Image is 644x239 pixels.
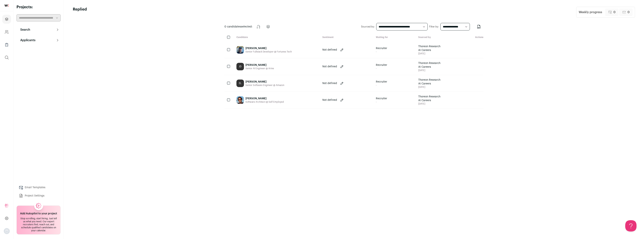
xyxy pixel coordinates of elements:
label: Filter by: [429,25,439,28]
a: Company Lists [2,40,11,49]
p: Not defined [322,98,337,102]
div: Candidate [233,36,319,39]
span: 0 candidates [224,25,241,28]
div: Software Architect @ Self Employed [245,100,284,103]
span: - [376,50,387,53]
div: Sourced by [415,36,470,39]
div: [PERSON_NAME] [245,80,284,84]
div: Senior Software Engineer @ Amazon [245,84,284,87]
a: Company and ATS Settings [2,27,11,36]
button: Search [17,26,61,33]
div: [PERSON_NAME] [245,63,274,67]
span: [DATE] [418,69,442,72]
a: Projects [2,15,11,24]
span: - [376,67,387,70]
img: wellfound-shorthand-0d5821cbd27db2630d0214b213865d53afaa358527fdda9d0ea32b1df1b89c2c.svg [5,5,9,7]
span: - [376,84,387,87]
p: Not defined [322,65,337,68]
div: Stop scrolling, start hiring. Just tell us what you need. Our expert recruiters find, reach out, ... [19,217,58,232]
span: Thoreon Research AI Careers [418,95,442,102]
span: Recruiter [376,80,387,84]
div: JD [236,63,244,70]
div: Waiting for [373,36,415,39]
img: 235a3c446fde82a1dba44d4120e8b4f97791da170159bda5b9d17c18c397a469 [236,46,244,54]
label: Sourced by: [361,25,375,28]
span: 0 [627,10,630,14]
div: [PERSON_NAME] [245,46,292,50]
div: [PERSON_NAME] [245,97,284,100]
div: Senior AI Engineer @ Arine [245,67,274,70]
span: Thoreon Research AI Careers [418,45,442,52]
a: Project Settings [17,192,61,200]
h2: Add Autopilot to your project [20,212,57,215]
span: Recruiter [376,46,387,50]
span: Thoreon Research AI Careers [418,78,442,86]
img: nopic.png [4,228,10,234]
span: [DATE] [418,102,442,105]
span: [DATE] [418,52,442,55]
span: [DATE] [418,86,442,89]
p: Not defined [322,48,337,52]
span: 0 [613,10,615,14]
button: Applicants [17,36,61,44]
div: EL [236,80,244,87]
p: Applicants [18,38,35,42]
a: Add Autopilot to your project Stop scrolling, start hiring. Just tell us what you need. Our exper... [17,206,61,234]
img: 7e9fe7f7d6fbad35298b23f71153354118302eeb84039e12669c4fdb83d5627a [236,96,244,104]
span: Thoreon Research AI Careers [418,61,442,69]
p: Not defined [322,81,337,85]
a: Email Templates [17,184,61,191]
div: Sentiment [319,36,373,39]
h2: Projects: [17,5,61,10]
button: Open dropdown [4,228,10,234]
p: Search [18,27,30,32]
button: Export to CSV [474,22,483,31]
div: Actions [470,36,483,39]
iframe: Help Scout Beacon - Open [625,220,636,231]
div: Senior Fullstack Developer @ Fortunes Tech [245,50,292,53]
span: selected: [224,25,252,29]
span: Recruiter [376,97,387,100]
h1: Replied [73,7,87,18]
div: Weekly progress [579,10,602,14]
span: - [376,100,387,103]
span: Recruiter [376,63,387,67]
